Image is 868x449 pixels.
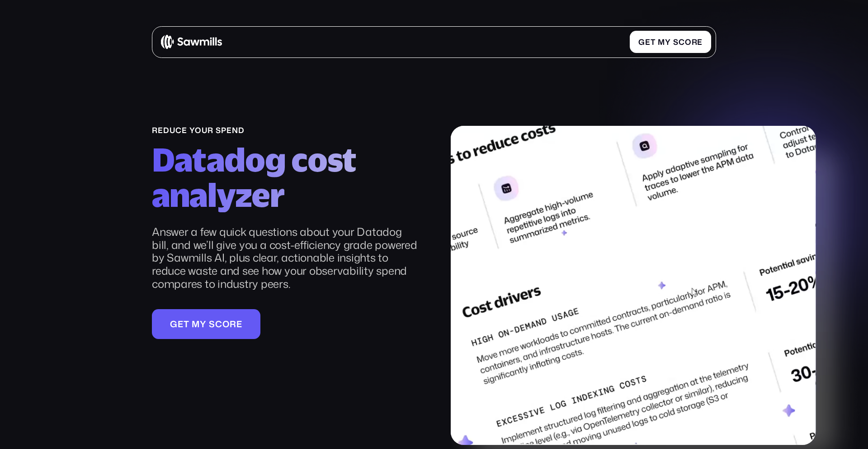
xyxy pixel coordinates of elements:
[630,31,711,53] a: Get my score
[152,142,417,212] h2: Datadog cost analyzer
[152,225,417,291] p: Answer a few quick questions about your Datadog bill, and we’ll give you a cost-efficiency grade ...
[638,38,703,47] div: Get my score
[160,319,252,329] div: Get my score
[152,126,417,135] div: reduce your spend
[152,309,260,339] a: Get my score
